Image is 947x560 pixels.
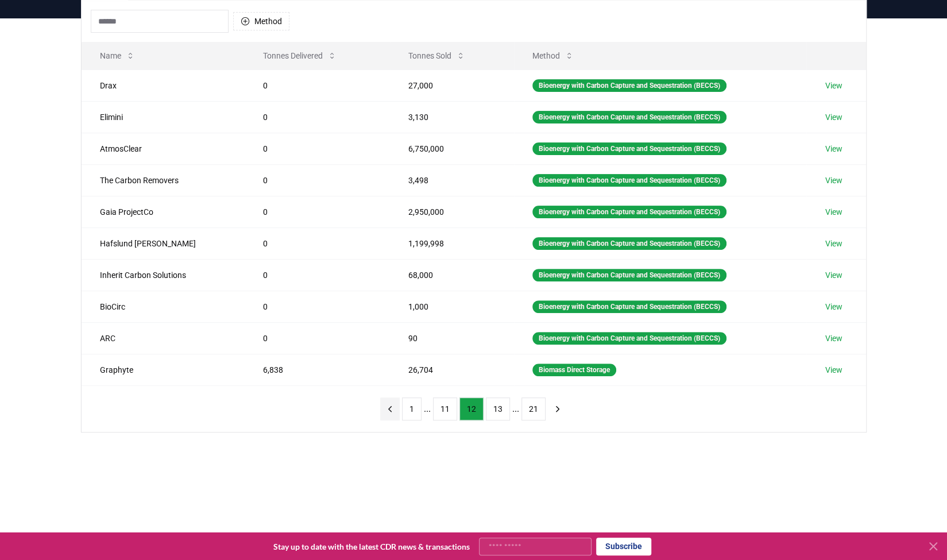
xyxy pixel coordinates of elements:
td: AtmosClear [82,133,245,164]
td: 0 [245,259,391,291]
td: ARC [82,322,245,354]
td: 0 [245,196,391,227]
td: 6,750,000 [390,133,513,164]
td: 68,000 [390,259,513,291]
div: Bioenergy with Carbon Capture and Sequestration (BECCS) [532,206,726,218]
td: 0 [245,322,391,354]
td: Gaia ProjectCo [82,196,245,227]
td: 0 [245,69,391,101]
a: View [825,364,842,376]
button: 12 [459,397,484,420]
td: 0 [245,227,391,259]
td: 2,950,000 [390,196,513,227]
div: Bioenergy with Carbon Capture and Sequestration (BECCS) [532,332,726,345]
div: Bioenergy with Carbon Capture and Sequestration (BECCS) [532,269,726,281]
a: View [825,333,842,344]
td: Inherit Carbon Solutions [82,259,245,291]
button: 11 [433,397,457,420]
div: Bioenergy with Carbon Capture and Sequestration (BECCS) [532,300,726,313]
div: Bioenergy with Carbon Capture and Sequestration (BECCS) [532,174,726,187]
td: The Carbon Removers [82,164,245,196]
div: Bioenergy with Carbon Capture and Sequestration (BECCS) [532,79,726,92]
div: Biomass Direct Storage [532,364,616,376]
td: 26,704 [390,354,513,385]
td: 0 [245,164,391,196]
td: 6,838 [245,354,391,385]
td: Elimini [82,101,245,133]
td: 1,199,998 [390,227,513,259]
a: View [825,301,842,312]
a: View [825,175,842,186]
td: Hafslund [PERSON_NAME] [82,227,245,259]
td: 90 [390,322,513,354]
button: next page [548,397,567,420]
button: Name [91,44,144,67]
div: Bioenergy with Carbon Capture and Sequestration (BECCS) [532,142,726,155]
td: 3,130 [390,101,513,133]
a: View [825,80,842,91]
td: 1,000 [390,291,513,322]
a: View [825,143,842,155]
td: BioCirc [82,291,245,322]
li: ... [512,402,519,416]
button: 21 [521,397,546,420]
a: View [825,238,842,249]
td: 27,000 [390,69,513,101]
div: Bioenergy with Carbon Capture and Sequestration (BECCS) [532,237,726,250]
div: Bioenergy with Carbon Capture and Sequestration (BECCS) [532,111,726,123]
td: Drax [82,69,245,101]
td: Graphyte [82,354,245,385]
button: Tonnes Sold [399,44,474,67]
td: 0 [245,133,391,164]
li: ... [424,402,431,416]
button: 13 [486,397,510,420]
button: Method [523,44,583,67]
a: View [825,206,842,218]
button: Tonnes Delivered [254,44,346,67]
td: 0 [245,291,391,322]
td: 3,498 [390,164,513,196]
button: Method [233,12,289,30]
button: 1 [402,397,422,420]
a: View [825,111,842,123]
td: 0 [245,101,391,133]
button: previous page [380,397,400,420]
a: View [825,269,842,281]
